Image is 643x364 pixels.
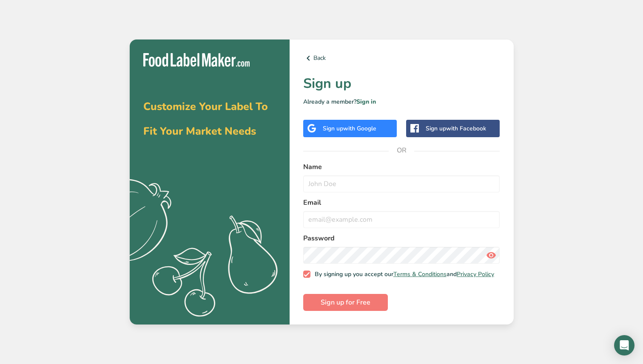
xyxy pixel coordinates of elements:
[321,297,370,308] span: Sign up for Free
[143,53,250,67] img: Food Label Maker
[303,53,500,63] a: Back
[343,124,376,133] span: with Google
[303,175,500,192] input: John Doe
[446,124,486,133] span: with Facebook
[303,162,500,172] label: Name
[303,198,500,208] label: Email
[303,73,500,94] h1: Sign up
[303,211,500,228] input: email@example.com
[303,97,500,106] p: Already a member?
[323,124,376,133] div: Sign up
[457,270,494,278] a: Privacy Policy
[303,233,500,243] label: Password
[143,99,268,138] span: Customize Your Label To Fit Your Market Needs
[310,271,494,278] span: By signing up you accept our and
[356,98,376,106] a: Sign in
[393,270,447,278] a: Terms & Conditions
[426,124,486,133] div: Sign up
[389,138,414,163] span: OR
[303,294,388,311] button: Sign up for Free
[614,335,634,356] div: Open Intercom Messenger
